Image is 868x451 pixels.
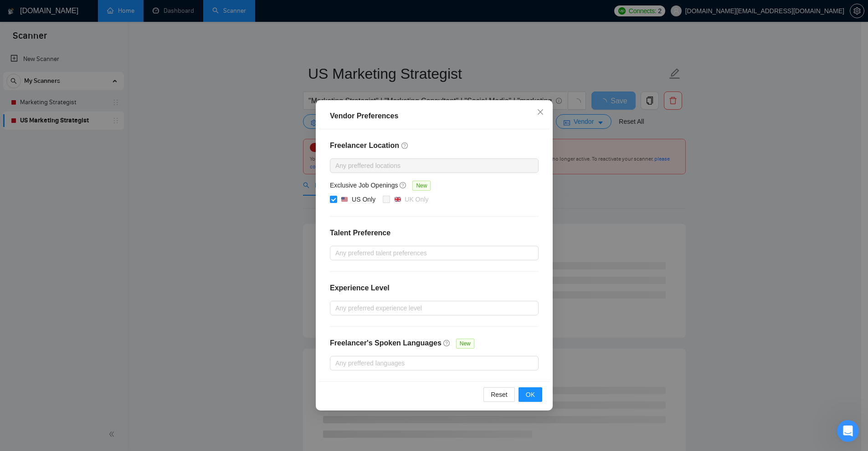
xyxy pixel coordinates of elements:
[491,390,508,400] span: Reset
[528,100,553,125] button: Close
[405,194,428,204] div: UK Only
[330,180,398,190] h5: Exclusive Job Openings
[483,387,515,402] button: Reset
[537,108,544,116] span: close
[412,181,431,191] span: New
[330,228,539,238] h4: Talent Preference
[341,196,348,203] img: 🇺🇸
[518,387,542,402] button: OK
[330,283,390,294] h4: Experience Level
[443,340,450,347] span: question-circle
[456,339,474,349] span: New
[330,111,539,122] div: Vendor Preferences
[401,142,408,149] span: question-circle
[525,390,534,400] span: OK
[330,140,539,151] h4: Freelancer Location
[352,194,375,204] div: US Only
[394,196,401,203] img: 🇬🇧
[400,182,407,189] span: question-circle
[837,420,859,442] iframe: Intercom live chat
[330,338,442,349] h4: Freelancer's Spoken Languages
